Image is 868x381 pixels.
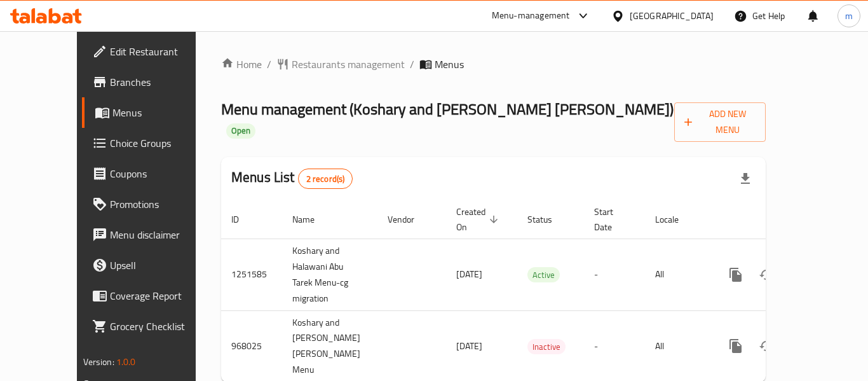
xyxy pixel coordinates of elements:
div: Export file [730,163,761,194]
button: Change Status [751,331,782,361]
span: Created On [456,204,502,235]
a: Menu disclaimer [82,219,222,250]
a: Grocery Checklist [82,311,222,342]
div: Inactive [527,339,566,354]
div: [GEOGRAPHIC_DATA] [630,9,714,23]
td: All [645,239,710,310]
span: Vendor [388,212,431,227]
span: Menus [112,105,212,120]
button: Change Status [751,260,782,290]
a: Home [221,57,262,72]
span: Version: [83,354,114,370]
a: Choice Groups [82,128,222,158]
span: Restaurants management [292,57,405,72]
span: 1.0.0 [116,354,136,370]
span: Name [292,212,331,227]
span: Promotions [110,197,212,212]
span: Start Date [594,204,630,235]
span: 2 record(s) [299,173,353,185]
span: Locale [655,212,695,227]
td: 1251585 [221,239,282,310]
span: m [845,9,853,23]
span: Menus [435,57,464,72]
span: Add New Menu [684,106,756,138]
li: / [410,57,414,72]
a: Restaurants management [276,57,405,72]
nav: breadcrumb [221,57,766,72]
th: Actions [710,200,853,239]
span: ID [231,212,255,227]
span: Menu disclaimer [110,227,212,242]
a: Promotions [82,189,222,219]
span: Choice Groups [110,135,212,151]
a: Coupons [82,158,222,189]
span: Upsell [110,258,212,273]
span: [DATE] [456,338,482,354]
span: Coupons [110,166,212,181]
span: Menu management ( Koshary and [PERSON_NAME] [PERSON_NAME] ) [221,95,674,123]
span: Coverage Report [110,288,212,303]
span: Grocery Checklist [110,319,212,334]
button: more [721,331,751,361]
h2: Menus List [231,168,353,189]
span: Branches [110,74,212,90]
a: Branches [82,67,222,97]
span: Status [527,212,569,227]
a: Upsell [82,250,222,281]
div: Total records count [298,169,353,189]
td: Koshary and Halawani Abu Tarek Menu-cg migration [282,239,377,310]
span: Edit Restaurant [110,44,212,59]
a: Coverage Report [82,281,222,311]
li: / [267,57,271,72]
button: more [721,260,751,290]
div: Open [226,123,255,139]
span: Inactive [527,340,566,354]
a: Menus [82,97,222,128]
span: Active [527,268,560,282]
span: [DATE] [456,266,482,282]
span: Open [226,125,255,136]
a: Edit Restaurant [82,36,222,67]
div: Menu-management [492,8,570,24]
td: - [584,239,645,310]
button: Add New Menu [674,102,766,142]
